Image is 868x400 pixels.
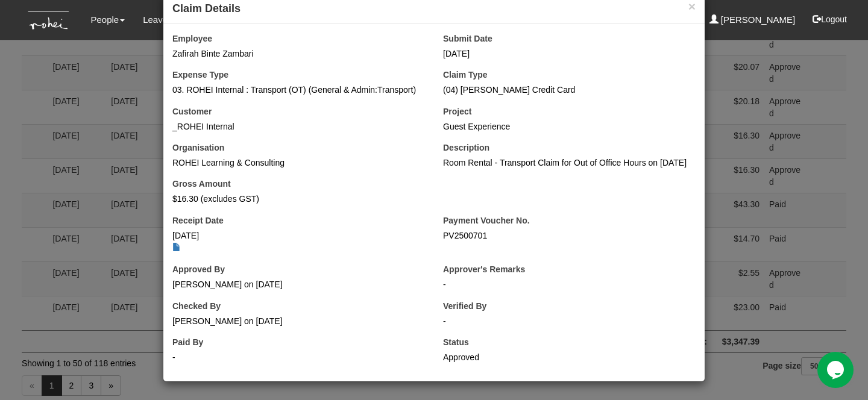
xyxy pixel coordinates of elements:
[172,157,425,169] div: ROHEI Learning & Consulting
[443,105,471,117] label: Project
[172,33,212,45] label: Employee
[443,142,489,154] label: Description
[172,214,224,227] label: Receipt Date
[172,315,425,327] div: [PERSON_NAME] on [DATE]
[172,300,221,312] label: Checked By
[443,157,696,169] div: Room Rental - Transport Claim for Out of Office Hours on [DATE]
[172,48,425,60] div: Zafirah Binte Zambari
[443,48,696,60] div: [DATE]
[443,263,525,275] label: Approver's Remarks
[172,193,425,205] div: $16.30 (excludes GST)
[443,351,696,363] div: Approved
[172,2,241,14] b: Claim Details
[172,142,224,154] label: Organisation
[172,84,425,96] div: 03. ROHEI Internal : Transport (OT) (General & Admin:Transport)
[172,69,228,81] label: Expense Type
[172,336,203,348] label: Paid By
[172,105,212,117] label: Customer
[443,278,696,290] div: -
[172,178,231,190] label: Gross Amount
[443,300,486,312] label: Verified By
[443,214,530,227] label: Payment Voucher No.
[443,315,696,327] div: -
[443,84,696,96] div: (04) [PERSON_NAME] Credit Card
[443,69,488,81] label: Claim Type
[172,278,425,290] div: [PERSON_NAME] on [DATE]
[443,33,492,45] label: Submit Date
[172,230,425,254] div: [DATE]
[172,263,225,275] label: Approved By
[443,230,696,242] div: PV2500701
[443,336,469,348] label: Status
[817,352,856,388] iframe: chat widget
[172,351,425,363] div: -
[172,120,425,133] div: _ROHEI Internal
[443,120,696,133] div: Guest Experience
